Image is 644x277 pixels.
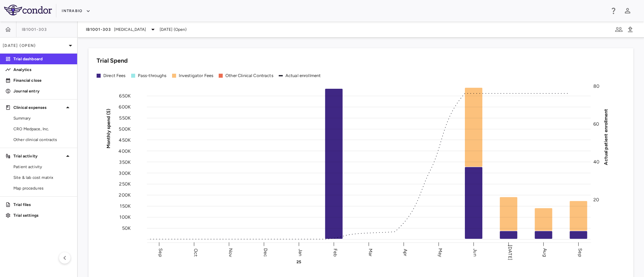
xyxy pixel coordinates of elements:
[13,105,64,111] p: Clinical expenses
[119,115,131,121] tspan: 550K
[22,27,47,32] span: IB1001-303
[103,73,126,79] div: Direct Fees
[593,121,599,127] tspan: 60
[4,5,52,15] img: logo-full-BYUhSk78.svg
[297,260,301,264] text: 25
[160,26,187,32] span: [DATE] (Open)
[193,248,199,256] text: Oct
[97,56,128,65] h6: Trial Spend
[368,248,373,256] text: Mar
[119,159,131,165] tspan: 350K
[119,93,131,99] tspan: 650K
[119,170,131,176] tspan: 300K
[118,148,131,154] tspan: 400K
[119,137,131,143] tspan: 450K
[225,73,273,79] div: Other Clinical Contracts
[120,203,131,209] tspan: 150K
[13,88,72,94] p: Journal entry
[13,137,72,143] span: Other clinical contracts
[593,159,599,165] tspan: 40
[119,214,131,220] tspan: 100K
[263,248,268,257] text: Dec
[13,77,72,83] p: Financial close
[119,181,131,187] tspan: 250K
[593,197,599,203] tspan: 20
[285,73,321,79] div: Actual enrollment
[13,153,64,159] p: Trial activity
[119,126,131,132] tspan: 500K
[13,56,72,62] p: Trial dashboard
[13,126,72,132] span: CRO Medpace, Inc.
[437,248,443,257] text: May
[86,27,111,32] span: IB1001-303
[13,212,72,218] p: Trial settings
[106,109,111,148] tspan: Monthly spend ($)
[402,249,408,256] text: Apr
[62,6,91,16] button: IntraBio
[13,115,72,121] span: Summary
[13,185,72,191] span: Map procedures
[3,43,66,49] p: [DATE] (Open)
[122,225,131,231] tspan: 50K
[332,248,338,256] text: Feb
[298,249,303,256] text: Jan
[119,104,131,110] tspan: 600K
[507,245,513,260] text: [DATE]
[228,248,233,257] text: Nov
[593,83,599,89] tspan: 80
[603,109,609,165] tspan: Actual patient enrollment
[179,73,214,79] div: Investigator Fees
[577,248,583,257] text: Sep
[13,164,72,170] span: Patient activity
[13,202,72,208] p: Trial files
[158,248,163,257] text: Sep
[138,73,167,79] div: Pass-throughs
[114,26,146,32] span: [MEDICAL_DATA]
[119,192,131,198] tspan: 200K
[13,67,72,73] p: Analytics
[542,248,548,257] text: Aug
[13,175,72,181] span: Site & lab cost matrix
[472,249,478,256] text: Jun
